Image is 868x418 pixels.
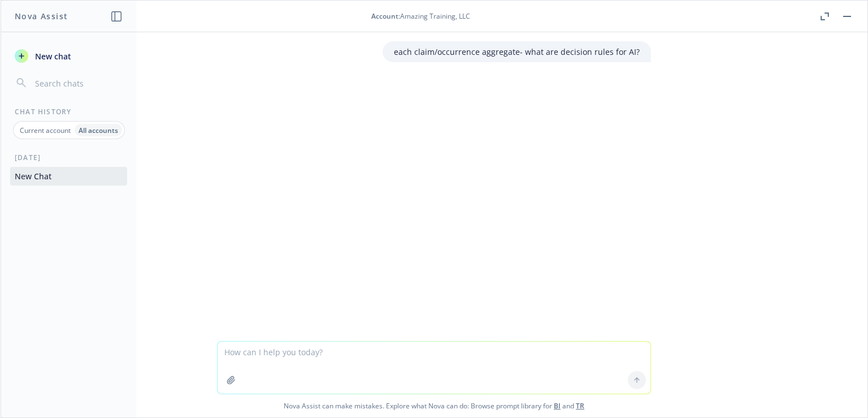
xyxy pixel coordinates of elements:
p: Current account [20,126,71,135]
p: each claim/occurrence aggregate- what are decision rules for AI? [394,46,640,58]
span: Nova Assist can make mistakes. Explore what Nova can do: Browse prompt library for and [5,394,863,417]
a: BI [554,401,561,411]
div: Chat History [1,107,136,117]
input: Search chats [33,75,123,91]
button: New Chat [10,167,127,186]
h1: Nova Assist [15,10,68,22]
button: New chat [10,46,127,66]
div: [DATE] [1,153,136,162]
span: Account [371,11,398,21]
a: TR [576,401,584,411]
p: All accounts [79,126,118,135]
div: : Amazing Training, LLC [371,11,470,21]
span: New chat [33,50,71,62]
